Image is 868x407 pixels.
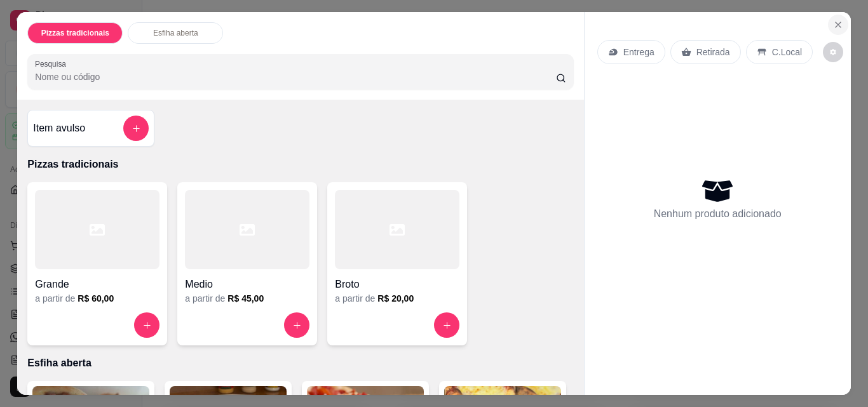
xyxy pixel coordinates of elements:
p: Pizzas tradicionais [41,28,109,38]
input: Pesquisa [35,70,556,83]
h4: Broto [335,277,459,292]
h4: Grande [35,277,159,292]
div: a partir de [35,292,159,305]
h4: Medio [185,277,309,292]
h4: Item avulso [33,121,85,136]
p: C.Local [772,46,802,58]
label: Pesquisa [35,58,71,69]
button: increase-product-quantity [434,312,459,338]
p: Esfiha aberta [27,356,573,371]
div: a partir de [335,292,459,305]
h6: R$ 20,00 [377,292,414,305]
p: Entrega [623,46,654,58]
button: Close [828,15,848,35]
div: a partir de [185,292,309,305]
h6: R$ 60,00 [78,292,114,305]
button: increase-product-quantity [284,312,309,338]
p: Esfiha aberta [153,28,198,38]
button: decrease-product-quantity [823,42,843,62]
p: Nenhum produto adicionado [654,206,782,222]
p: Retirada [696,46,730,58]
h6: R$ 45,00 [227,292,264,305]
p: Pizzas tradicionais [27,157,573,172]
button: add-separate-item [123,116,149,141]
button: increase-product-quantity [134,312,159,338]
